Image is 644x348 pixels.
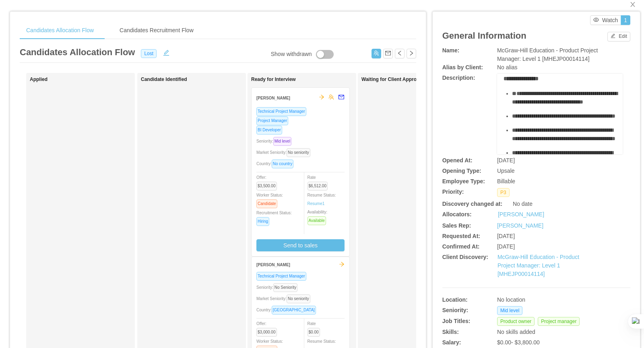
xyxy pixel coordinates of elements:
[20,21,100,39] div: Candidates Allocation Flow
[442,29,526,42] article: General Information
[256,150,314,155] span: Market Seniority:
[442,157,473,164] b: Opened At:
[442,75,475,81] b: Description:
[256,193,283,206] span: Worker Status:
[256,328,277,337] span: $3,000.00
[20,46,135,59] article: Candidates Allocation Flow
[256,308,319,312] span: Country:
[113,21,200,39] div: Candidates Recruitment Flow
[328,94,334,100] span: team
[256,272,306,281] span: Technical Project Manager
[272,159,293,168] span: No country
[442,178,485,184] b: Employee Type:
[497,296,591,304] div: No location
[442,64,483,70] b: Alias by Client:
[407,49,416,58] button: icon: right
[442,201,502,207] b: Discovery changed at:
[256,107,306,116] span: Technical Project Manager
[383,49,393,58] button: icon: mail
[442,307,469,313] b: Seniority:
[287,148,310,157] span: No seniority
[319,94,324,100] span: arrow-right
[308,210,329,223] span: Availability:
[621,15,630,25] button: 1
[497,47,598,62] span: McGraw-Hill Education - Product Project Manager: Level 1 [MHEJP00014114]
[256,116,288,125] span: Project Manager
[442,329,459,335] b: Skills:
[442,188,464,195] b: Priority:
[442,211,472,217] b: Allocators:
[504,75,617,155] div: rdw-editor
[308,182,328,191] span: $6,512.00
[273,137,291,146] span: Mid level
[256,175,280,188] span: Offer:
[160,48,173,56] button: icon: edit
[497,329,535,335] span: No skills added
[630,1,636,8] i: icon: close
[273,283,297,292] span: No Seniority
[251,77,364,83] h1: Ready for Interview
[308,328,320,337] span: $0.00
[538,317,580,326] span: Project manager
[442,254,488,260] b: Client Discovery:
[272,306,316,315] span: [GEOGRAPHIC_DATA]
[513,201,533,207] span: No date
[256,162,297,166] span: Country:
[442,339,461,346] b: Salary:
[256,321,280,334] span: Offer:
[497,339,540,346] span: $0.00 - $3,800.00
[442,47,460,54] b: Name:
[497,168,515,174] span: Upsale
[442,318,471,324] b: Job Titles:
[442,222,471,229] b: Sales Rep:
[256,96,290,100] strong: [PERSON_NAME]
[256,139,295,143] span: Seniority:
[308,216,326,225] span: Available
[372,49,381,58] button: icon: usergroup-add
[497,233,515,239] span: [DATE]
[497,188,510,197] span: P3
[442,243,480,250] b: Confirmed At:
[442,233,480,239] b: Requested At:
[256,211,292,224] span: Recruitment Status:
[498,210,544,219] a: [PERSON_NAME]
[607,32,630,41] button: icon: editEdit
[271,50,312,59] div: Show withdrawn
[256,182,277,191] span: $3,500.00
[334,91,345,104] button: mail
[256,199,277,208] span: Candidate
[497,64,518,70] span: No alias
[395,49,405,58] button: icon: left
[141,49,157,58] span: Lost
[256,296,314,301] span: Market Seniority:
[256,239,345,251] button: Send to sales
[308,175,331,188] span: Rate
[256,263,290,267] strong: [PERSON_NAME]
[339,261,345,267] span: arrow-right
[256,285,301,290] span: Seniority:
[287,294,310,303] span: No seniority
[256,217,269,226] span: Hiring
[497,254,579,277] a: McGraw-Hill Education - Product Project Manager: Level 1 [MHEJP00014114]
[308,321,323,334] span: Rate
[308,193,336,206] span: Resume Status:
[497,74,623,154] div: rdw-wrapper
[442,296,468,303] b: Location:
[308,201,325,207] a: Resume1
[141,77,254,83] h1: Candidate Identified
[497,178,515,184] span: Billable
[590,15,621,25] button: icon: eyeWatch
[497,243,515,250] span: [DATE]
[497,306,522,315] span: Mid level
[30,77,142,83] h1: Applied
[497,157,515,164] span: [DATE]
[442,168,481,174] b: Opening Type:
[361,77,474,83] h1: Waiting for Client Approval
[497,222,543,229] a: [PERSON_NAME]
[497,317,535,326] span: Product owner
[256,126,282,135] span: BI Developer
